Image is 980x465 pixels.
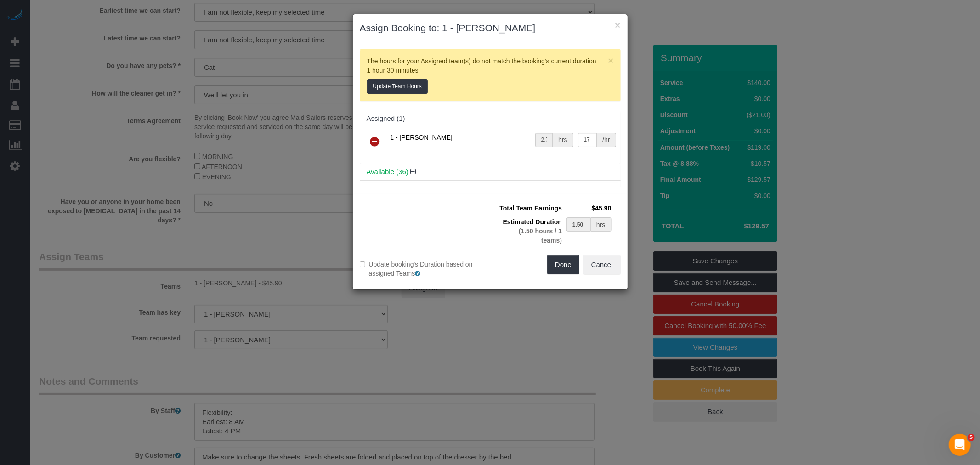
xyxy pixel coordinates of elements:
[949,434,971,456] iframe: Intercom live chat
[615,20,620,30] button: ×
[360,21,621,35] h3: Assign Booking to: 1 - [PERSON_NAME]
[503,218,562,226] span: Estimated Duration
[367,79,428,94] button: Update Team Hours
[591,217,611,232] div: hrs
[597,133,616,147] div: /hr
[367,57,604,94] p: The hours for your Assigned team(s) do not match the booking's current duration 1 hour 30 minutes
[608,55,613,66] span: ×
[360,261,366,267] input: Update booking's Duration based on assigned Teams
[367,115,614,123] div: Assigned (1)
[391,187,443,194] span: 000 - Partnerships
[367,168,614,176] h4: Available (36)
[391,134,453,141] span: 1 - [PERSON_NAME]
[583,255,621,274] button: Cancel
[968,434,975,441] span: 5
[564,201,613,215] td: $45.90
[499,227,562,245] div: (1.50 hours / 1 teams)
[497,201,565,215] td: Total Team Earnings
[608,56,613,65] button: Close
[360,260,483,278] label: Update booking's Duration based on assigned Teams
[553,133,573,147] div: hrs
[547,255,579,274] button: Done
